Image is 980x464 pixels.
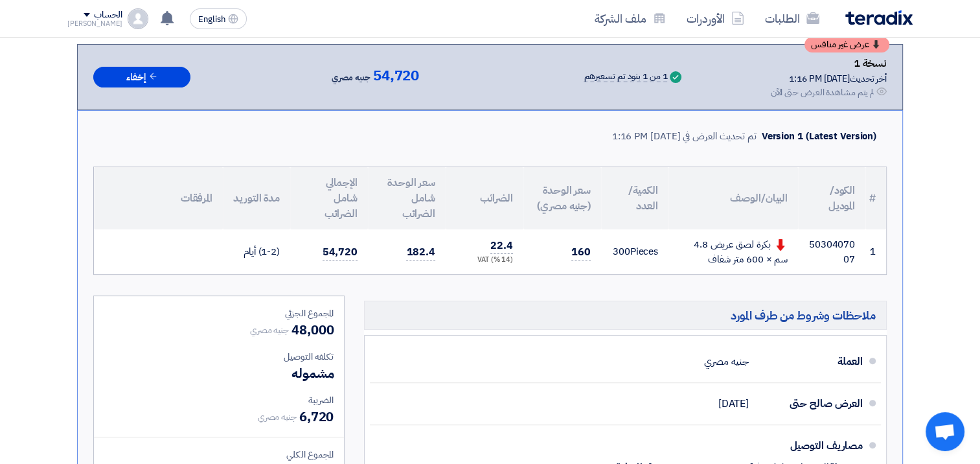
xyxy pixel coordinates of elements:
[190,8,247,29] button: English
[676,3,755,34] a: الأوردرات
[104,393,334,407] div: الضريبة
[584,72,667,82] div: 1 من 1 بنود تم تسعيرهم
[94,10,122,21] div: الحساب
[755,3,830,34] a: الطلبات
[223,229,290,274] td: (1-2) أيام
[323,244,358,261] span: 54,720
[290,167,368,229] th: الإجمالي شامل الضرائب
[718,397,749,410] span: [DATE]
[865,229,886,274] td: 1
[704,349,749,374] div: جنيه مصري
[223,167,290,229] th: مدة التوريد
[523,167,601,229] th: سعر الوحدة (جنيه مصري)
[798,229,865,274] td: 5030407007
[258,410,297,424] span: جنيه مصري
[613,244,630,259] span: 300
[762,129,876,144] div: Version 1 (Latest Version)
[94,167,223,229] th: المرفقات
[845,10,913,25] img: Teradix logo
[291,320,334,340] span: 48,000
[446,167,523,229] th: الضرائب
[584,3,676,34] a: ملف الشركة
[490,238,513,254] span: 22.4
[373,68,419,84] span: 54,720
[332,70,370,86] span: جنيه مصري
[668,167,798,229] th: البيان/الوصف
[770,72,887,86] div: أخر تحديث [DATE] 1:16 PM
[198,15,225,24] span: English
[926,412,964,451] a: Open chat
[104,307,334,320] div: المجموع الجزئي
[368,167,446,229] th: سعر الوحدة شامل الضرائب
[291,364,334,383] span: مشموله
[601,167,668,229] th: الكمية/العدد
[770,86,874,99] div: لم يتم مشاهدة العرض حتى الآن
[759,388,863,419] div: العرض صالح حتى
[128,8,148,29] img: profile_test.png
[759,430,863,461] div: مصاريف التوصيل
[612,129,757,144] div: تم تحديث العرض في [DATE] 1:16 PM
[299,407,334,426] span: 6,720
[406,244,435,261] span: 182.4
[67,20,122,27] div: [PERSON_NAME]
[601,229,668,274] td: Pieces
[759,346,863,377] div: العملة
[250,323,289,337] span: جنيه مصري
[770,55,887,72] div: نسخة 1
[571,244,591,261] span: 160
[456,255,513,266] div: (14 %) VAT
[104,350,334,364] div: تكلفه التوصيل
[811,40,869,49] span: عرض غير منافس
[865,167,886,229] th: #
[364,301,887,330] h5: ملاحظات وشروط من طرف المورد
[104,448,334,461] div: المجموع الكلي
[798,167,865,229] th: الكود/الموديل
[93,67,190,88] button: إخفاء
[679,237,788,266] div: بكرة لصق عريض 4.8 سم × 600 متر شفاف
